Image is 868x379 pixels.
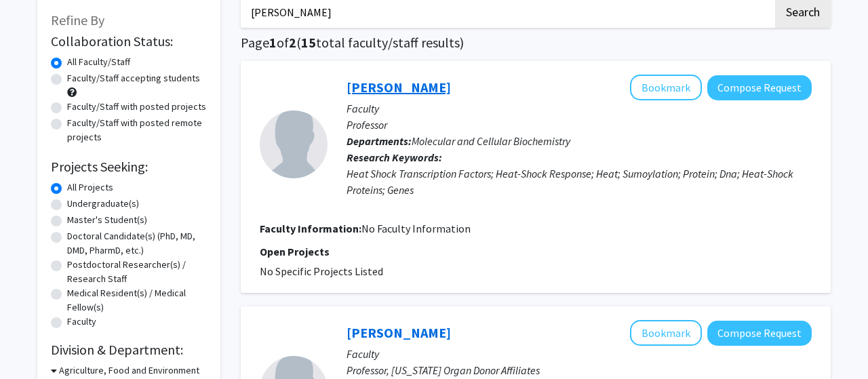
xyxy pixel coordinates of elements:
[269,34,277,51] span: 1
[347,165,812,198] div: Heat Shock Transcription Factors; Heat-Shock Response; Heat; Sumoylation; Protein; Dna; Heat-Shoc...
[51,33,207,49] h2: Collaboration Status:
[51,159,207,175] h2: Projects Seeking:
[67,197,139,211] label: Undergraduate(s)
[630,75,702,100] button: Add Kevin Sarge to Bookmarks
[347,324,451,341] a: [PERSON_NAME]
[67,315,96,329] label: Faculty
[260,222,361,235] b: Faculty Information:
[301,34,316,51] span: 15
[630,320,702,346] button: Add Kevin Real to Bookmarks
[707,321,812,346] button: Compose Request to Kevin Real
[289,34,296,51] span: 2
[51,12,104,28] span: Refine By
[347,79,451,96] a: [PERSON_NAME]
[260,264,383,278] span: No Specific Projects Listed
[67,180,113,195] label: All Projects
[67,71,200,85] label: Faculty/Staff accepting students
[51,342,207,358] h2: Division & Department:
[412,134,570,148] span: Molecular and Cellular Biochemistry
[10,318,58,369] iframe: Chat
[260,243,812,260] p: Open Projects
[67,229,207,258] label: Doctoral Candidate(s) (PhD, MD, DMD, PharmD, etc.)
[347,346,812,362] p: Faculty
[67,55,130,69] label: All Faculty/Staff
[347,117,812,133] p: Professor
[347,134,412,148] b: Departments:
[241,35,831,51] h1: Page of ( total faculty/staff results)
[707,75,812,100] button: Compose Request to Kevin Sarge
[67,286,207,315] label: Medical Resident(s) / Medical Fellow(s)
[67,258,207,286] label: Postdoctoral Researcher(s) / Research Staff
[347,151,442,164] b: Research Keywords:
[67,116,207,144] label: Faculty/Staff with posted remote projects
[347,362,812,378] p: Professor, [US_STATE] Organ Donor Affiliates
[361,222,471,235] span: No Faculty Information
[59,363,199,378] h3: Agriculture, Food and Environment
[347,100,812,117] p: Faculty
[67,213,147,227] label: Master's Student(s)
[67,100,206,114] label: Faculty/Staff with posted projects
